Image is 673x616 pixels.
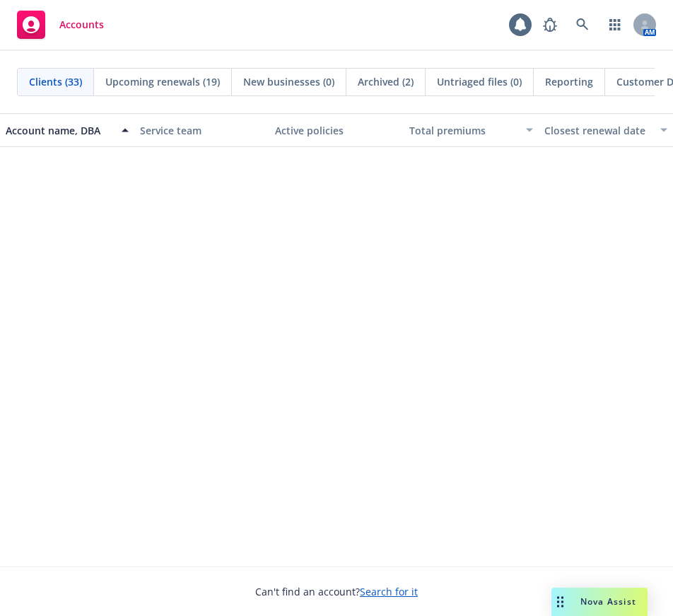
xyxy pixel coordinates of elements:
[544,123,652,138] div: Closest renewal date
[105,74,220,89] span: Upcoming renewals (19)
[551,588,569,616] div: Drag to move
[601,11,629,39] a: Switch app
[358,74,414,89] span: Archived (2)
[539,113,673,147] button: Closest renewal date
[134,113,269,147] button: Service team
[360,585,418,598] a: Search for it
[409,123,517,138] div: Total premiums
[275,123,398,138] div: Active policies
[551,588,648,616] button: Nova Assist
[580,595,636,608] span: Nova Assist
[29,74,82,89] span: Clients (33)
[255,584,418,599] span: Can't find an account?
[59,19,104,30] span: Accounts
[536,11,564,39] a: Report a Bug
[545,74,593,89] span: Reporting
[6,123,113,138] div: Account name, DBA
[140,123,263,138] div: Service team
[269,113,404,147] button: Active policies
[437,74,522,89] span: Untriaged files (0)
[404,113,538,147] button: Total premiums
[243,74,334,89] span: New businesses (0)
[568,11,597,39] a: Search
[11,5,110,45] a: Accounts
